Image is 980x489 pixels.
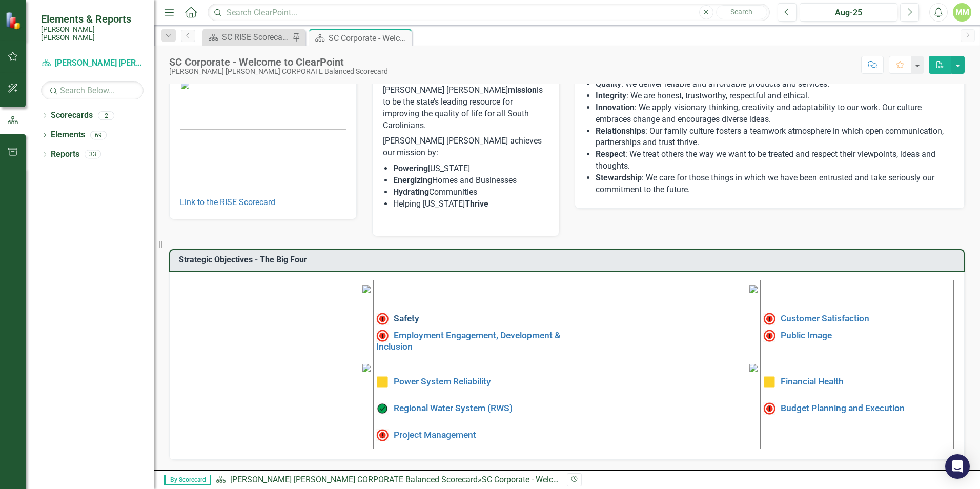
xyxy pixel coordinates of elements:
[90,131,107,139] div: 69
[482,475,618,484] div: SC Corporate - Welcome to ClearPoint
[376,402,389,415] img: On Target
[394,376,491,386] a: Power System Reliability
[230,475,478,484] a: [PERSON_NAME] [PERSON_NAME] CORPORATE Balanced Scorecard
[596,79,621,89] strong: Quality
[376,429,389,441] img: Not Meeting Target
[216,474,559,486] div: »
[362,364,371,372] img: mceclip3%20v3.png
[164,475,211,485] span: By Scorecard
[596,173,642,182] strong: Stewardship
[763,330,775,342] img: Not Meeting Target
[781,376,844,386] a: Financial Health
[222,31,290,44] div: SC RISE Scorecard - Welcome to ClearPoint
[781,313,869,323] a: Customer Satisfaction
[41,81,144,99] input: Search Below...
[362,285,371,293] img: mceclip1%20v4.png
[800,3,897,22] button: Aug-25
[781,403,905,413] a: Budget Planning and Execution
[180,197,275,207] a: Link to the RISE Scorecard
[596,126,954,149] li: : Our family culture fosters a teamwork atmosphere in which open communication, partnerships and ...
[51,110,93,121] a: Scorecards
[393,187,549,198] li: Communities
[596,91,626,100] strong: Integrity
[596,90,954,102] li: : We are honest, trustworthy, respectful and ethical.
[953,3,971,22] button: MM
[393,175,549,187] li: Homes and Businesses
[596,102,954,126] li: : We apply visionary thinking, creativity and adaptability to our work. Our culture embraces chan...
[781,330,832,340] a: Public Image
[41,13,144,25] span: Elements & Reports
[730,8,752,16] span: Search
[596,126,645,136] strong: Relationships
[393,198,549,210] li: Helping [US_STATE]
[596,149,625,159] strong: Respect
[376,313,389,325] img: High Alert
[51,129,85,141] a: Elements
[596,78,954,90] li: : We deliver reliable and affordable products and services.
[394,403,513,413] a: Regional Water System (RWS)
[98,111,114,120] div: 2
[376,376,389,388] img: Caution
[376,330,389,342] img: Not Meeting Target
[169,68,388,75] div: [PERSON_NAME] [PERSON_NAME] CORPORATE Balanced Scorecard
[763,313,775,325] img: High Alert
[596,149,954,172] li: : We treat others the way we want to be treated and respect their viewpoints, ideas and thoughts.
[85,150,101,159] div: 33
[393,175,432,185] strong: Energizing
[803,7,894,19] div: Aug-25
[393,187,429,197] strong: Hydrating
[394,313,419,323] a: Safety
[749,285,758,293] img: mceclip2%20v3.png
[41,25,144,42] small: [PERSON_NAME] [PERSON_NAME]
[179,255,958,264] h3: Strategic Objectives - The Big Four
[749,364,758,372] img: mceclip4.png
[383,85,549,133] p: [PERSON_NAME] [PERSON_NAME] is to be the state’s leading resource for improving the quality of li...
[393,164,428,173] strong: Powering
[465,199,488,209] strong: Thrive
[393,163,549,175] li: [US_STATE]
[329,32,409,45] div: SC Corporate - Welcome to ClearPoint
[5,11,23,29] img: ClearPoint Strategy
[41,57,144,69] a: [PERSON_NAME] [PERSON_NAME] CORPORATE Balanced Scorecard
[945,454,970,479] div: Open Intercom Messenger
[508,85,537,95] strong: mission
[394,430,476,440] a: Project Management
[596,103,635,112] strong: Innovation
[208,4,770,22] input: Search ClearPoint...
[763,402,775,415] img: Not Meeting Target
[716,5,767,19] button: Search
[205,31,290,44] a: SC RISE Scorecard - Welcome to ClearPoint
[596,172,954,196] li: : We care for those things in which we have been entrusted and take seriously our commitment to t...
[169,56,388,68] div: SC Corporate - Welcome to ClearPoint
[763,376,775,388] img: Caution
[51,149,79,160] a: Reports
[383,133,549,161] p: [PERSON_NAME] [PERSON_NAME] achieves our mission by:
[376,330,560,351] a: Employment Engagement, Development & Inclusion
